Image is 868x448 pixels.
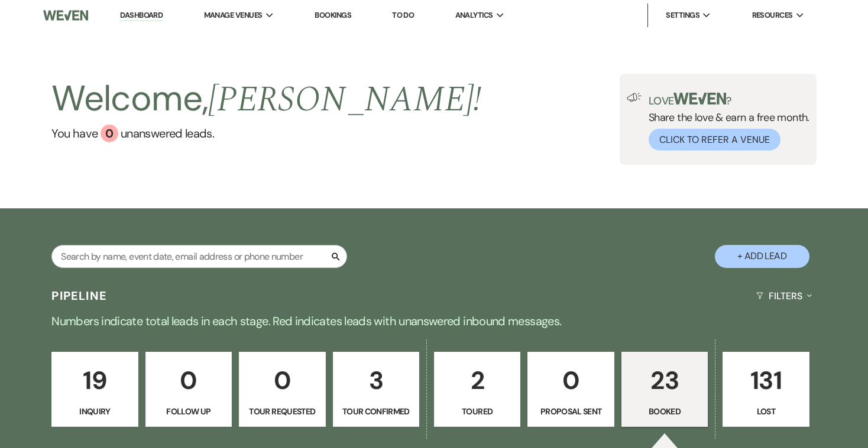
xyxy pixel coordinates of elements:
span: [PERSON_NAME] ! [208,73,481,127]
img: Weven Logo [43,3,88,28]
input: Search by name, event date, email address or phone number [51,245,347,268]
p: Tour Requested [247,405,318,418]
h3: Pipeline [51,287,107,304]
p: 3 [341,361,412,400]
p: Inquiry [59,405,130,418]
span: Analytics [455,9,493,21]
div: 0 [101,125,118,142]
p: Follow Up [153,405,224,418]
a: You have 0 unanswered leads. [51,125,481,142]
p: Booked [629,405,700,418]
p: Lost [730,405,801,418]
h2: Welcome, [51,74,481,125]
p: 23 [629,361,700,400]
span: Settings [666,9,699,21]
a: 0Tour Requested [239,352,325,427]
a: To Do [392,10,414,20]
p: Numbers indicate total leads in each stage. Red indicates leads with unanswered inbound messages. [8,312,860,331]
p: Proposal Sent [535,405,606,418]
p: 0 [153,361,224,400]
p: Toured [442,405,513,418]
button: Filters [752,280,816,312]
a: 0Proposal Sent [527,352,614,427]
a: 2Toured [434,352,520,427]
a: 19Inquiry [51,352,138,427]
a: 23Booked [621,352,708,427]
a: Bookings [315,10,351,20]
p: 19 [59,361,130,400]
button: Click to Refer a Venue [649,129,780,151]
span: Resources [752,9,793,21]
img: loud-speaker-illustration.svg [627,93,642,102]
div: Share the love & earn a free month. [642,93,809,151]
span: Manage Venues [204,9,263,21]
img: weven-logo-green.svg [673,93,726,104]
p: 0 [247,361,318,400]
p: Love ? [649,93,809,106]
a: Dashboard [120,10,163,21]
p: 131 [730,361,801,400]
a: 0Follow Up [145,352,232,427]
a: 131Lost [723,352,809,427]
p: 2 [442,361,513,400]
button: + Add Lead [715,245,809,268]
a: 3Tour Confirmed [333,352,419,427]
p: 0 [535,361,606,400]
p: Tour Confirmed [341,405,412,418]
